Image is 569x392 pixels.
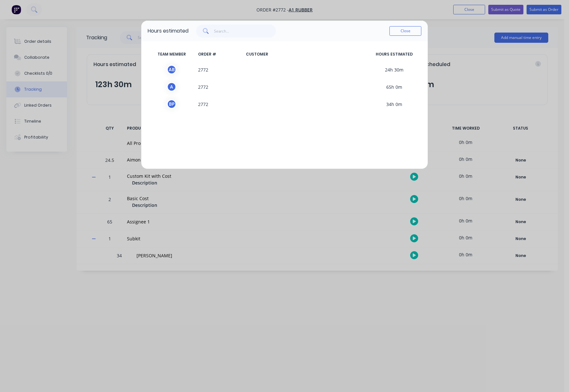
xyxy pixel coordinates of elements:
span: 2772 [196,65,243,74]
span: 34h 0m [367,99,421,109]
span: 2772 [196,99,243,109]
div: A B [167,65,176,74]
div: B P [167,99,176,109]
span: 2772 [196,82,243,92]
div: A [167,82,176,92]
span: 24h 30m [367,65,421,74]
input: Search... [214,25,276,37]
div: Hours estimated [148,27,188,35]
span: ORDER # [196,51,243,57]
span: TEAM MEMBER [148,51,196,57]
button: Close [389,26,421,36]
span: 65h 0m [367,82,421,92]
span: HOURS ESTIMATED [367,51,421,57]
span: CUSTOMER [243,51,367,57]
